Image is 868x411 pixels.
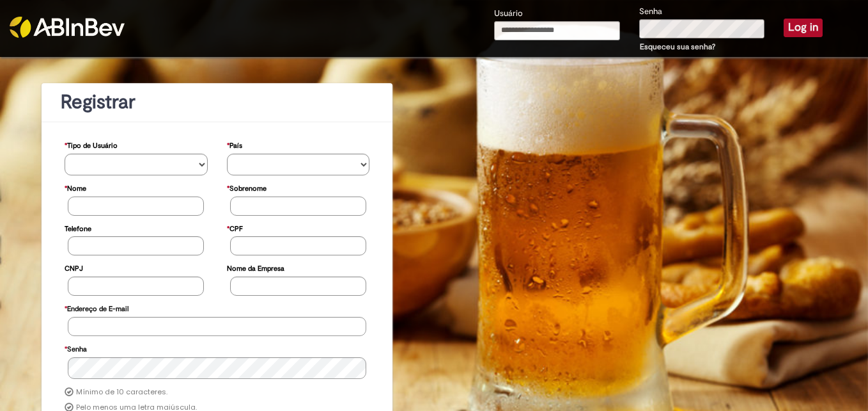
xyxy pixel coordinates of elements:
[76,387,167,398] label: Mínimo de 10 caracteres.
[227,178,267,197] label: Sobrenome
[61,92,373,113] h1: Registrar
[65,298,128,317] label: Endereço de E-mail
[227,135,242,154] label: País
[65,135,118,154] label: Tipo de Usuário
[65,339,87,357] label: Senha
[227,218,243,237] label: CPF
[639,6,662,18] label: Senha
[65,218,91,237] label: Telefone
[227,258,284,277] label: Nome da Empresa
[784,19,823,36] button: Log in
[65,178,86,197] label: Nome
[640,42,715,52] a: Esqueceu sua senha?
[494,8,523,20] label: Usuário
[10,17,125,38] img: ABInbev-white.png
[65,258,83,277] label: CNPJ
